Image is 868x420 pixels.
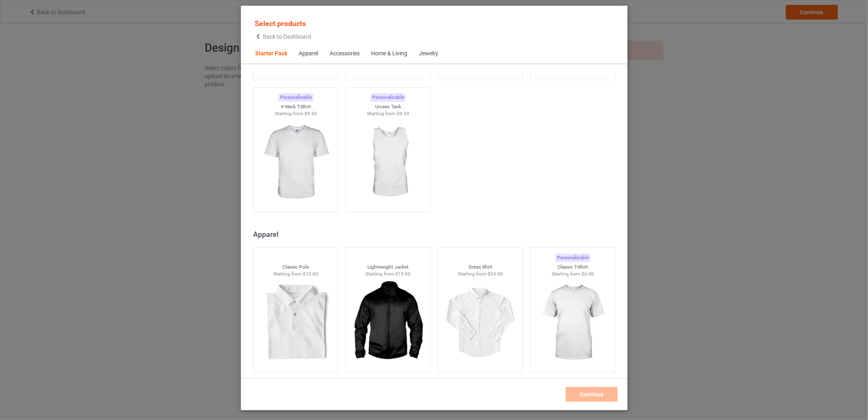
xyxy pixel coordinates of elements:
div: Starting from [253,110,338,117]
span: $19.00 [395,271,411,277]
img: regular.jpg [536,277,609,368]
div: Home & Living [371,50,407,58]
span: Select products [255,19,306,28]
div: Starting from [345,271,430,278]
span: $24.00 [488,271,503,277]
div: Jewelry [419,50,438,58]
img: regular.jpg [444,277,516,368]
img: regular.jpg [259,117,332,208]
div: Starting from [345,110,430,117]
span: $6.00 [581,271,594,277]
img: regular.jpg [351,277,424,368]
div: V-Neck T-Shirt [253,103,338,110]
span: Starter Pack [249,44,293,63]
div: Apparel [299,50,318,58]
div: Personalizable [555,254,590,262]
div: Apparel [253,230,619,239]
div: Starting from [530,271,615,278]
span: $10.00 [303,271,318,277]
div: Starting from [253,271,338,278]
div: Classic T-Shirt [530,264,615,271]
div: Lightweight Jacket [345,264,430,271]
div: Dress Shirt [438,264,523,271]
div: Accessories [330,50,360,58]
span: $9.50 [304,111,317,116]
div: Classic Polo [253,264,338,271]
div: Personalizable [370,93,405,102]
img: regular.jpg [351,117,424,208]
span: Back to Dashboard [263,33,311,40]
span: $9.50 [396,111,409,116]
div: Unisex Tank [345,103,430,110]
img: regular.jpg [259,277,332,368]
div: Starting from [438,271,523,278]
div: Personalizable [278,93,313,102]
